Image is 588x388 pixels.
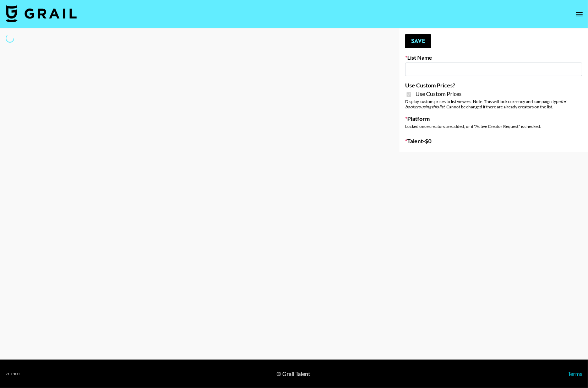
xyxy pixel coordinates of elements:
label: Platform [405,115,582,122]
img: Grail Talent [6,5,77,22]
label: Talent - $ 0 [405,138,582,145]
a: Terms [568,370,582,377]
div: Locked once creators are added, or if "Active Creator Request" is checked. [405,124,582,129]
em: for bookers using this list [405,99,566,109]
span: Use Custom Prices [415,90,462,97]
div: © Grail Talent [277,370,311,377]
div: v 1.7.100 [6,372,20,376]
button: open drawer [572,7,587,21]
div: Display custom prices to list viewers. Note: This will lock currency and campaign type . Cannot b... [405,99,582,109]
button: Save [405,34,431,48]
label: List Name [405,54,582,61]
label: Use Custom Prices? [405,82,582,89]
